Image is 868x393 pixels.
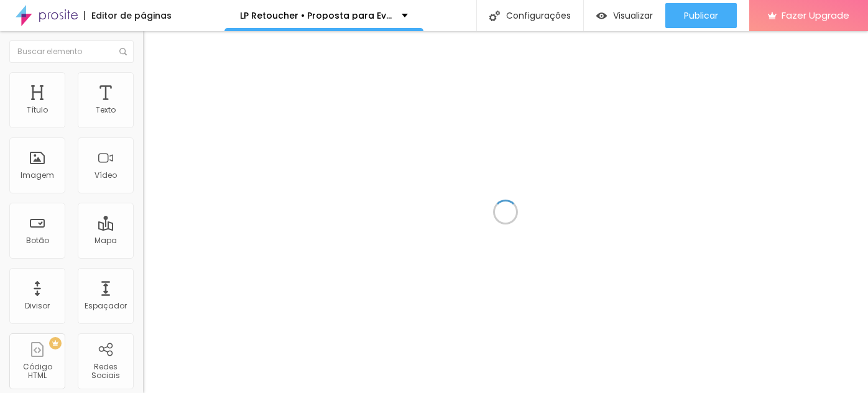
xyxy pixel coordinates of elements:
button: Visualizar [584,3,665,28]
div: Editor de páginas [84,11,172,20]
div: Espaçador [85,302,127,310]
div: Vídeo [95,171,117,180]
div: Código HTML [12,363,62,381]
span: Publicar [684,11,718,21]
div: Botão [26,236,49,245]
div: Texto [96,106,116,114]
input: Buscar elemento [9,40,134,63]
div: Título [27,106,48,114]
p: LP Retoucher • Proposta para Eventos 2025 [240,11,392,20]
div: Divisor [25,302,50,310]
div: Mapa [95,236,117,245]
div: Redes Sociais [81,363,130,381]
img: Icone [119,48,127,55]
span: Visualizar [613,11,653,21]
img: view-1.svg [596,11,607,21]
div: Imagem [21,171,54,180]
span: Fazer Upgrade [782,10,849,21]
button: Publicar [665,3,737,28]
img: Icone [489,11,500,21]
